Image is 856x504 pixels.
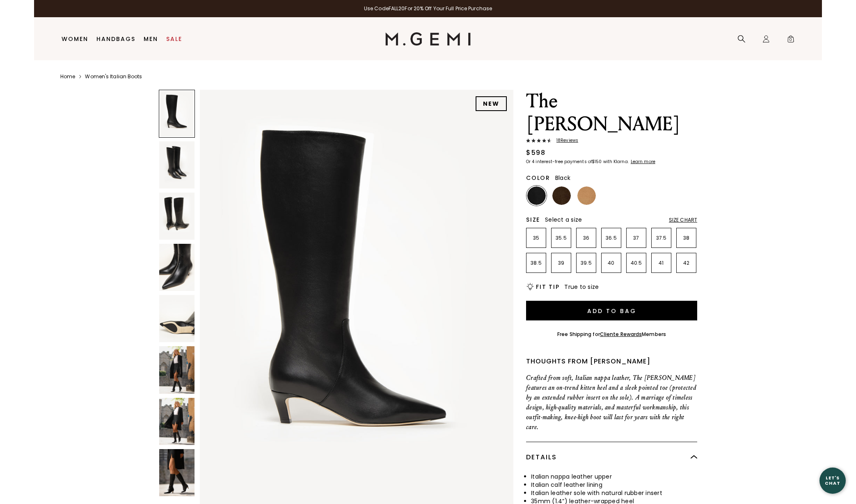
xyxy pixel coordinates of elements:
a: Sale [166,36,182,42]
p: 42 [677,260,696,266]
div: Details [526,442,697,472]
div: Size Chart [669,217,697,223]
p: 38 [677,235,696,241]
p: Crafted from soft, Italian nappa leather, The [PERSON_NAME] features an on-trend kitten heel and ... [526,373,697,432]
img: The Tina [159,244,195,291]
h2: Size [526,216,540,223]
img: The Tina [159,449,195,496]
p: 37 [627,235,646,241]
a: Learn more [630,159,655,164]
p: 36.5 [602,235,621,241]
img: The Tina [159,346,195,393]
div: Let's Chat [819,475,846,486]
a: Women's Italian Boots [85,73,142,80]
a: Handbags [96,36,135,42]
klarna-placement-style-body: with Klarna [603,159,630,165]
img: Biscuit [577,186,596,205]
p: 35 [526,235,546,241]
div: Free Shipping for Members [557,331,666,338]
p: 40 [602,260,621,266]
p: 38.5 [526,260,546,266]
span: 0 [787,36,795,45]
li: Italian calf leather lining [531,481,697,489]
a: Home [60,73,75,80]
strong: FALL20 [389,5,405,12]
a: Women [62,36,88,42]
p: 39.5 [577,260,596,266]
li: Italian leather sole with natural rubber insert [531,489,697,497]
span: Select a size [545,216,582,224]
h2: Color [526,175,550,181]
span: True to size [564,283,599,291]
p: 40.5 [627,260,646,266]
p: 35.5 [552,235,571,241]
img: The Tina [159,193,195,240]
div: NEW [476,96,507,111]
li: Italian nappa leather upper [531,472,697,481]
img: The Tina [159,398,195,445]
a: Men [144,36,158,42]
klarna-placement-style-amount: $150 [592,159,602,165]
img: Chocolate [552,186,571,205]
img: The Tina [159,295,195,342]
img: The Tina [159,141,195,188]
p: 41 [652,260,671,266]
div: Thoughts from [PERSON_NAME] [526,356,697,366]
p: 39 [552,260,571,266]
span: Black [555,174,570,182]
img: Black [527,186,546,205]
span: 18 Review s [552,138,578,143]
img: M.Gemi [385,32,471,45]
klarna-placement-style-cta: Learn more [631,159,655,165]
h1: The [PERSON_NAME] [526,90,697,136]
p: 36 [577,235,596,241]
h2: Fit Tip [536,284,559,290]
klarna-placement-style-body: Or 4 interest-free payments of [526,159,592,165]
div: $598 [526,148,545,158]
p: 37.5 [652,235,671,241]
a: 18Reviews [526,138,697,145]
button: Add to Bag [526,301,697,320]
a: Cliente Rewards [600,331,642,338]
